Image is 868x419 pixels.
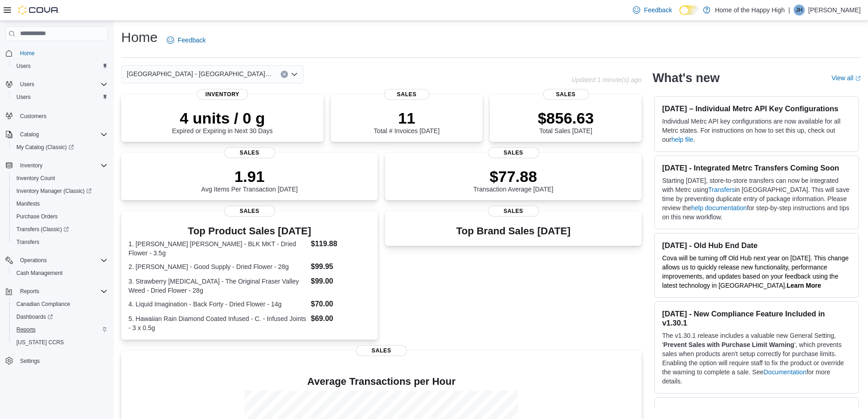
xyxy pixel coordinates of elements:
[662,254,848,289] span: Cova will be turning off Old Hub next year on [DATE]. This change allows us to quickly release ne...
[13,337,108,348] span: Washington CCRS
[9,141,111,154] a: My Catalog (Classic)
[13,173,59,184] a: Inventory Count
[311,299,370,310] dd: $70.00
[788,5,790,16] p: |
[13,211,62,222] a: Purchase Orders
[13,61,108,72] span: Users
[9,185,111,197] a: Inventory Manager (Classic)
[13,299,74,310] a: Canadian Compliance
[2,47,111,60] button: Home
[9,172,111,185] button: Inventory Count
[855,76,861,81] svg: External link
[691,204,747,212] a: help documentation
[16,238,39,246] span: Transfers
[9,298,111,310] button: Canadian Compliance
[9,197,111,210] button: Manifests
[708,186,735,193] a: Transfers
[178,36,205,45] span: Feedback
[281,71,288,78] button: Clear input
[663,341,794,348] strong: Prevent Sales with Purchase Limit Warning
[16,111,50,122] a: Customers
[13,337,67,348] a: [US_STATE] CCRS
[16,255,51,266] button: Operations
[794,5,805,16] div: Joshua Hunt
[13,186,95,197] a: Inventory Manager (Classic)
[13,324,39,335] a: Reports
[197,89,248,100] span: Inventory
[16,62,31,70] span: Users
[16,255,108,266] span: Operations
[13,173,108,184] span: Inventory Count
[16,47,108,59] span: Home
[172,109,273,134] div: Expired or Expiring in Next 30 Days
[128,300,307,309] dt: 4. Liquid Imagination - Back Forty - Dried Flower - 14g
[787,282,821,289] a: Learn More
[291,71,298,78] button: Open list of options
[13,142,108,153] span: My Catalog (Classic)
[662,241,851,250] h3: [DATE] - Old Hub End Date
[16,129,108,140] span: Catalog
[2,159,111,172] button: Inventory
[13,224,108,235] span: Transfers (Classic)
[671,136,693,143] a: help file
[311,261,370,272] dd: $99.95
[13,237,108,248] span: Transfers
[2,254,111,267] button: Operations
[662,117,851,144] p: Individual Metrc API key configurations are now available for all Metrc states. For instructions ...
[488,206,539,217] span: Sales
[20,162,42,169] span: Inventory
[311,276,370,287] dd: $99.00
[311,313,370,324] dd: $69.00
[16,160,46,171] button: Inventory
[715,5,785,16] p: Home of the Happy High
[16,160,108,171] span: Inventory
[2,354,111,367] button: Settings
[18,5,59,15] img: Cova
[128,376,634,387] h4: Average Transactions per Hour
[13,311,108,322] span: Dashboards
[5,43,108,391] nav: Complex example
[473,167,554,193] div: Transaction Average [DATE]
[121,28,158,47] h1: Home
[16,339,64,346] span: [US_STATE] CCRS
[796,5,803,16] span: JH
[473,167,554,186] p: $77.88
[16,286,108,297] span: Reports
[224,206,275,217] span: Sales
[384,89,430,100] span: Sales
[13,311,56,322] a: Dashboards
[16,355,108,367] span: Settings
[20,113,46,120] span: Customers
[16,300,70,308] span: Canadian Compliance
[128,314,307,332] dt: 5. Hawaiian Rain Diamond Coated Infused - C. - Infused Joints - 3 x 0.5g
[20,257,47,264] span: Operations
[13,92,108,103] span: Users
[2,285,111,298] button: Reports
[456,226,570,237] h3: Top Brand Sales [DATE]
[679,15,680,16] span: Dark Mode
[374,109,439,127] p: 11
[16,79,38,90] button: Users
[9,323,111,336] button: Reports
[629,1,675,19] a: Feedback
[16,213,58,220] span: Purchase Orders
[16,226,69,233] span: Transfers (Classic)
[128,277,307,295] dt: 3. Strawberry [MEDICAL_DATA] - The Original Fraser Valley Weed - Dried Flower - 28g
[9,60,111,72] button: Users
[16,286,43,297] button: Reports
[20,131,39,138] span: Catalog
[356,345,407,356] span: Sales
[13,224,72,235] a: Transfers (Classic)
[16,269,62,277] span: Cash Management
[201,167,298,193] div: Avg Items Per Transaction [DATE]
[488,147,539,158] span: Sales
[20,288,39,295] span: Reports
[13,186,108,197] span: Inventory Manager (Classic)
[9,310,111,323] a: Dashboards
[662,309,851,327] h3: [DATE] - New Compliance Feature Included in v1.30.1
[128,239,307,258] dt: 1. [PERSON_NAME] [PERSON_NAME] - BLK MKT - Dried Flower - 3.5g
[20,357,40,365] span: Settings
[13,211,108,222] span: Purchase Orders
[9,210,111,223] button: Purchase Orders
